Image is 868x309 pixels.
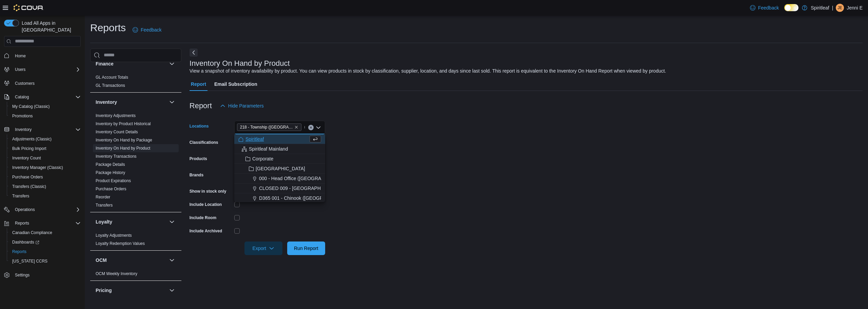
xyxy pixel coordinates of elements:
span: Inventory Count [12,155,41,161]
span: Operations [15,207,35,212]
span: 000 - Head Office ([GEOGRAPHIC_DATA]) [259,175,350,182]
button: Transfers (Classic) [7,182,83,191]
button: Loyalty [168,218,176,226]
a: Home [12,52,28,60]
h3: Inventory On Hand by Product [190,59,290,67]
a: Settings [12,271,32,279]
button: Spiritleaf [234,134,325,144]
a: Dashboards [9,238,42,246]
div: Finance [90,73,181,92]
span: Operations [12,206,81,214]
span: Loyalty Adjustments [96,233,132,238]
span: Loyalty Redemption Values [96,241,145,246]
span: Inventory On Hand by Package [96,137,152,143]
button: [US_STATE] CCRS [7,256,83,266]
span: GL Transactions [96,83,125,88]
span: Users [12,65,81,74]
span: Transfers (Classic) [9,182,81,191]
button: Inventory Manager (Classic) [7,163,83,172]
div: Inventory [90,112,181,212]
span: Email Subscription [214,77,257,91]
a: Transfers [96,203,113,208]
span: Bulk Pricing Import [9,144,81,153]
span: Transfers (Classic) [12,184,46,189]
h3: Loyalty [96,218,112,225]
button: Reports [12,219,32,227]
button: [GEOGRAPHIC_DATA] [234,164,325,174]
span: [GEOGRAPHIC_DATA] [256,165,305,172]
button: Run Report [287,242,325,255]
button: Remove 218 - Township (Calgary) from selection in this group [294,125,298,129]
span: Purchase Orders [96,186,126,192]
label: Locations [190,123,209,129]
h3: Report [190,102,212,110]
span: Inventory [15,127,32,132]
span: Report [191,77,206,91]
span: Reports [12,219,81,227]
a: Dashboards [7,237,83,247]
span: Reorder [96,194,110,200]
button: Inventory [168,98,176,106]
button: Next [190,49,198,57]
a: Bulk Pricing Import [9,144,49,153]
span: Inventory Adjustments [96,113,136,118]
span: Spiritleaf Mainland [249,146,288,152]
button: Clear input [308,125,314,130]
span: Inventory Manager (Classic) [9,163,81,172]
button: OCM [96,257,166,264]
button: Reports [7,247,83,256]
a: [US_STATE] CCRS [9,257,50,265]
button: Customers [1,78,83,88]
span: Feedback [141,26,161,33]
span: Catalog [12,93,81,101]
label: Brands [190,172,203,178]
span: My Catalog (Classic) [9,102,81,111]
a: GL Account Totals [96,75,128,80]
a: Transfers (Classic) [9,182,49,191]
h3: OCM [96,257,107,264]
img: Cova [14,4,44,11]
button: D365 001 - Chinook ([GEOGRAPHIC_DATA]) [234,193,325,203]
a: Inventory by Product Historical [96,121,151,126]
button: Pricing [168,286,176,294]
label: Include Room [190,215,216,220]
button: Home [1,51,83,61]
label: Products [190,156,207,161]
a: Package History [96,170,125,175]
span: Canadian Compliance [12,230,52,235]
button: Settings [1,270,83,280]
button: 000 - Head Office ([GEOGRAPHIC_DATA]) [234,174,325,184]
a: Inventory On Hand by Product [96,146,150,151]
button: Canadian Compliance [7,228,83,237]
button: Inventory [96,99,166,105]
a: Adjustments (Classic) [9,135,54,143]
span: Canadian Compliance [9,229,81,237]
span: Bulk Pricing Import [12,146,46,151]
button: Loyalty [96,218,166,225]
span: Inventory Transactions [96,154,137,159]
button: Transfers [7,191,83,201]
a: Customers [12,79,37,88]
a: Inventory Count Details [96,130,138,134]
span: Purchase Orders [12,174,43,180]
h3: Pricing [96,287,112,294]
a: Loyalty Adjustments [96,233,132,238]
button: Operations [1,205,83,214]
div: Loyalty [90,231,181,250]
button: Users [12,65,28,74]
span: Customers [15,81,35,86]
button: Inventory [1,125,83,134]
a: My Catalog (Classic) [9,102,53,111]
h3: Finance [96,60,114,67]
button: Export [244,242,282,255]
p: | [832,4,833,12]
button: Pricing [96,287,166,294]
a: OCM Weekly Inventory [96,271,137,276]
span: Product Expirations [96,178,131,184]
button: Users [1,65,83,74]
p: Spiritleaf [811,4,829,12]
input: Dark Mode [784,4,798,11]
h3: Inventory [96,99,117,105]
a: Package Details [96,162,125,167]
a: Reports [9,248,29,256]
